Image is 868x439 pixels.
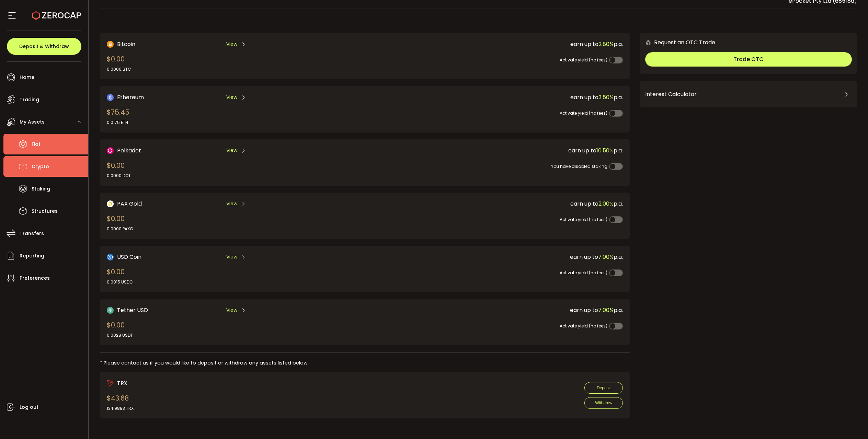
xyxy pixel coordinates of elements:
span: 3.50% [598,93,614,101]
span: Staking [32,184,50,194]
span: Preferences [20,273,50,283]
div: earn up to p.a. [353,199,623,208]
span: Polkadot [117,146,141,155]
span: 7.00% [598,253,614,261]
span: 2.80% [598,40,614,48]
span: Home [20,72,34,82]
img: 6nGpN7MZ9FLuBP83NiajKbTRY4UzlzQtBKtCrLLspmCkSvCZHBKvY3NxgQaT5JnOQREvtQ257bXeeSTueZfAPizblJ+Fe8JwA... [645,39,651,46]
span: Fiat [32,139,41,149]
div: 0.0028 USDT [107,332,133,338]
iframe: Chat Widget [786,365,868,439]
span: Trade OTC [733,55,764,63]
div: $43.68 [107,393,134,412]
span: Structures [32,206,58,216]
span: View [226,41,237,48]
span: Log out [20,402,38,412]
span: View [226,147,237,154]
div: 0.0015 USDC [107,279,133,285]
span: PAX Gold [117,199,142,208]
div: 124.9883 TRX [107,405,134,412]
button: Deposit & Withdraw [7,38,81,55]
div: $0.00 [107,160,131,179]
span: Tether USD [117,306,148,314]
img: Tether USD [107,307,114,314]
span: 2.00% [598,200,614,208]
span: Activate yield (no fees) [560,323,607,329]
span: USD Coin [117,253,141,261]
span: Reporting [20,251,44,261]
div: 0.0000 PAXG [107,226,133,232]
span: Deposit [597,385,611,390]
img: PAX Gold [107,200,114,207]
div: earn up to p.a. [353,253,623,261]
span: View [226,307,237,314]
div: earn up to p.a. [353,40,623,48]
span: Activate yield (no fees) [560,270,607,276]
span: Activate yield (no fees) [560,217,607,222]
span: 10.50% [596,147,614,154]
span: Trading [20,95,39,105]
span: Activate yield (no fees) [560,57,607,63]
img: Bitcoin [107,41,114,48]
button: Trade OTC [645,52,852,67]
div: earn up to p.a. [353,146,623,155]
span: Ethereum [117,93,144,102]
div: earn up to p.a. [353,306,623,314]
div: $0.00 [107,54,131,72]
span: 7.00% [598,306,614,314]
span: TRX [117,379,127,388]
span: Withdraw [595,401,612,405]
div: 0.0175 ETH [107,119,129,126]
span: Activate yield (no fees) [560,110,607,116]
span: Crypto [32,162,49,172]
span: My Assets [20,117,45,127]
div: $75.45 [107,107,129,126]
div: Request an OTC Trade [640,38,715,47]
img: USD Coin [107,254,114,261]
div: $0.00 [107,320,133,338]
span: View [226,94,237,101]
button: Deposit [584,382,623,394]
div: * Please contact us if you would like to deposit or withdraw any assets listed below. [100,359,630,367]
div: Interest Calculator [645,86,852,103]
span: Transfers [20,229,44,239]
div: $0.00 [107,213,133,232]
img: Ethereum [107,94,114,101]
span: Deposit & Withdraw [19,44,69,49]
img: trx_portfolio.png [107,380,114,387]
span: Bitcoin [117,40,135,48]
button: Withdraw [584,397,623,409]
span: View [226,200,237,207]
span: View [226,253,237,261]
span: You have disabled staking [551,163,607,169]
img: DOT [107,147,114,154]
div: 0.0000 DOT [107,173,131,179]
div: $0.00 [107,267,133,285]
div: 0.0000 BTC [107,66,131,72]
div: earn up to p.a. [353,93,623,102]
